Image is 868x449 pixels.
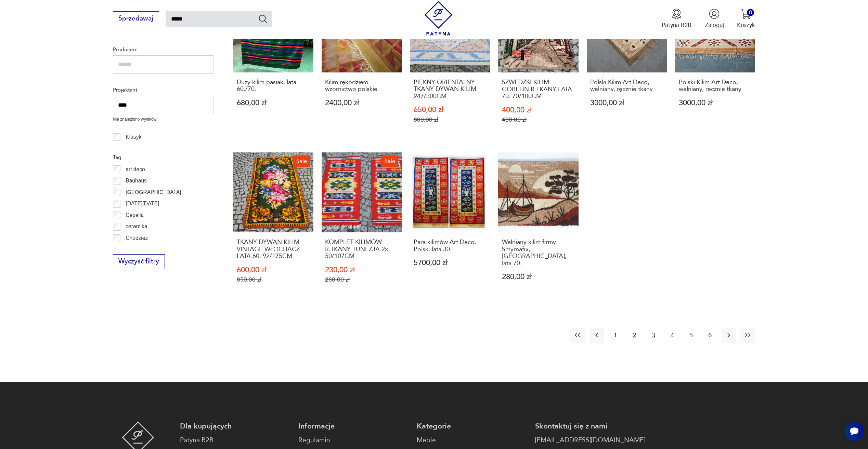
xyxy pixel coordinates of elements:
[417,435,527,445] a: Meble
[298,435,409,445] a: Regulamin
[747,9,754,16] div: 0
[180,421,290,431] p: Dla kupujących
[737,21,755,29] p: Koszyk
[410,152,490,299] a: Para kilimów Art Deco. Polsk, lata 30.Para kilimów Art Deco. Polsk, lata 30.5700,00 zł
[502,273,575,281] p: 280,00 zł
[502,79,575,100] h3: SZWEDZKI KILIM GOBELIN R.TKANY LATA 70. 70/100CM
[113,153,213,162] p: Tag
[126,245,146,254] p: Ćmielów
[325,79,398,93] h3: Kilim rękodzieło wzornictwo polskie
[737,9,755,29] button: 0Koszyk
[325,99,398,107] p: 2400,00 zł
[113,11,159,26] button: Sprzedawaj
[233,152,313,299] a: SaleTKANY DYWAN KILIM VINTAGE WŁOCHACZ LATA 60. 92/175CMTKANY DYWAN KILIM VINTAGE WŁOCHACZ LATA 6...
[414,239,487,253] h3: Para kilimów Art Deco. Polsk, lata 30.
[113,116,213,123] p: Nie znaleziono wyników
[535,435,645,445] a: [EMAIL_ADDRESS][DOMAIN_NAME]
[298,421,409,431] p: Informacje
[237,267,310,274] p: 600,00 zł
[502,116,575,123] p: 480,00 zł
[113,254,165,269] button: Wyczyść filtry
[237,239,310,260] h3: TKANY DYWAN KILIM VINTAGE WŁOCHACZ LATA 60. 92/175CM
[126,176,147,185] p: Bauhaus
[414,116,487,123] p: 800,00 zł
[741,9,751,19] img: Ikona koszyka
[126,188,181,197] p: [GEOGRAPHIC_DATA]
[498,152,578,299] a: Wełniany kilim firmy Smyrnafix, Niemcy, lata 70.Wełniany kilim firmy Smyrnafix, [GEOGRAPHIC_DATA]...
[414,259,487,267] p: 5700,00 zł
[237,99,310,107] p: 680,00 zł
[325,276,398,283] p: 280,00 zł
[684,328,698,343] button: 5
[126,222,147,231] p: ceramika
[665,328,679,343] button: 4
[322,152,402,299] a: SaleKOMPLET KILIMÓW R.TKANY TUNEZJA 2x 50/107CMKOMPLET KILIMÓW R.TKANY TUNEZJA 2x 50/107CM230,00 ...
[421,1,456,36] img: Patyna - sklep z meblami i dekoracjami vintage
[414,106,487,113] p: 650,00 zł
[662,9,691,29] a: Ikona medaluPatyna B2B
[237,79,310,93] h3: Duży kilim pasiak, lata 60./70.
[703,328,717,343] button: 6
[237,276,310,283] p: 850,00 zł
[662,21,691,29] p: Patyna B2B
[126,133,141,141] p: Klasyk
[502,239,575,267] h3: Wełniany kilim firmy Smyrnafix, [GEOGRAPHIC_DATA], lata 70.
[608,328,623,343] button: 1
[535,421,645,431] p: Skontaktuj się z nami
[258,14,268,24] button: Szukaj
[126,165,145,174] p: art deco
[414,79,487,100] h3: PIĘKNY ORIENTALNY TKANY DYWAN KILIM 247/300CM
[709,9,720,19] img: Ikonka użytkownika
[325,239,398,260] h3: KOMPLET KILIMÓW R.TKANY TUNEZJA 2x 50/107CM
[646,328,661,343] button: 3
[502,107,575,114] p: 400,00 zł
[590,99,663,107] p: 3000,00 zł
[662,9,691,29] button: Patyna B2B
[180,435,290,445] a: Patyna B2B
[325,267,398,274] p: 230,00 zł
[627,328,642,343] button: 2
[705,9,724,29] button: Zaloguj
[126,211,144,220] p: Cepelia
[679,99,752,107] p: 3000,00 zł
[126,234,148,243] p: Chodzież
[590,79,663,93] h3: Polski Kilim Art Deco, wełniany, ręcznie tkany
[113,16,159,22] a: Sprzedawaj
[679,79,752,93] h3: Polski Kilim Art Deco, wełniany, ręcznie tkany
[113,85,213,94] p: Projektant
[417,421,527,431] p: Kategorie
[671,9,682,19] img: Ikona medalu
[845,422,864,441] iframe: Smartsupp widget button
[126,199,159,208] p: [DATE][DATE]
[705,21,724,29] p: Zaloguj
[113,45,213,54] p: Producent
